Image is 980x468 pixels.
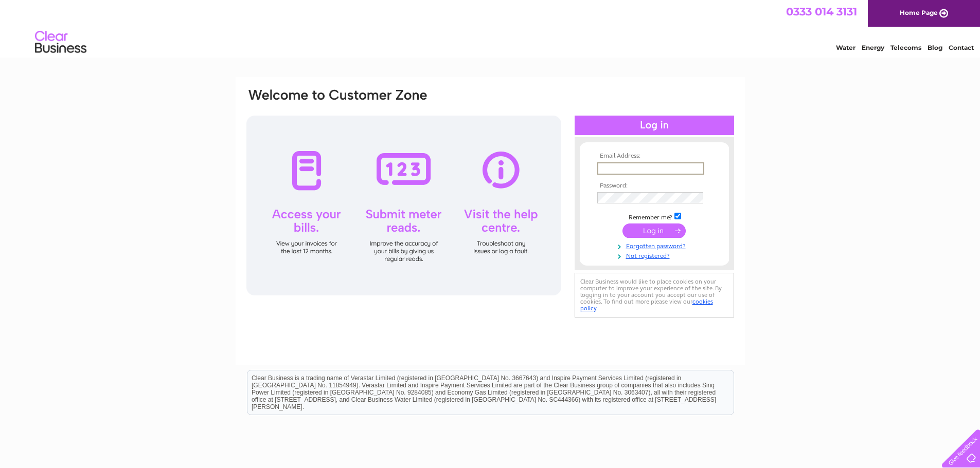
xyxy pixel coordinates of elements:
[595,211,714,221] td: Remember me?
[949,44,974,51] a: Contact
[580,298,713,312] a: cookies policy
[836,44,856,51] a: Water
[862,44,884,51] a: Energy
[928,44,942,51] a: Blog
[786,5,857,18] a: 0333 014 3131
[34,27,87,58] img: logo.png
[595,182,714,190] th: Password:
[622,223,686,238] input: Submit
[597,250,714,260] a: Not registered?
[890,44,921,51] a: Telecoms
[595,153,714,160] th: Email Address:
[597,240,714,250] a: Forgotten password?
[575,273,734,317] div: Clear Business would like to place cookies on your computer to improve your experience of the sit...
[247,6,734,50] div: Clear Business is a trading name of Verastar Limited (registered in [GEOGRAPHIC_DATA] No. 3667643...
